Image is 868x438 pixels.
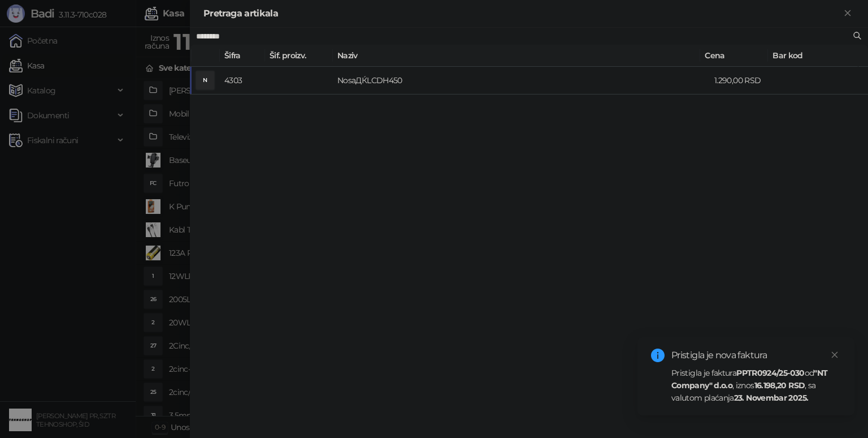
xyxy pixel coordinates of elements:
[768,45,858,67] th: Bar kod
[828,349,841,361] a: Close
[754,380,805,390] strong: 16.198,20 RSD
[841,7,854,20] button: Zatvori
[220,45,265,67] th: Šifra
[736,368,804,378] strong: PPTR0924/25-030
[651,349,665,362] span: info-circle
[734,393,808,403] strong: 23. Novembar 2025.
[196,71,214,89] div: N
[265,45,333,67] th: Šif. proizv.
[333,45,700,67] th: Naziv
[220,67,265,95] td: 4303
[333,67,710,95] td: NosaДЌLCDH450
[671,367,841,404] div: Pristigla je faktura od , iznos , sa valutom plaćanja
[710,67,778,95] td: 1.290,00 RSD
[203,7,841,20] div: Pretraga artikala
[831,351,839,359] span: close
[671,349,841,362] div: Pristigla je nova faktura
[700,45,768,67] th: Cena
